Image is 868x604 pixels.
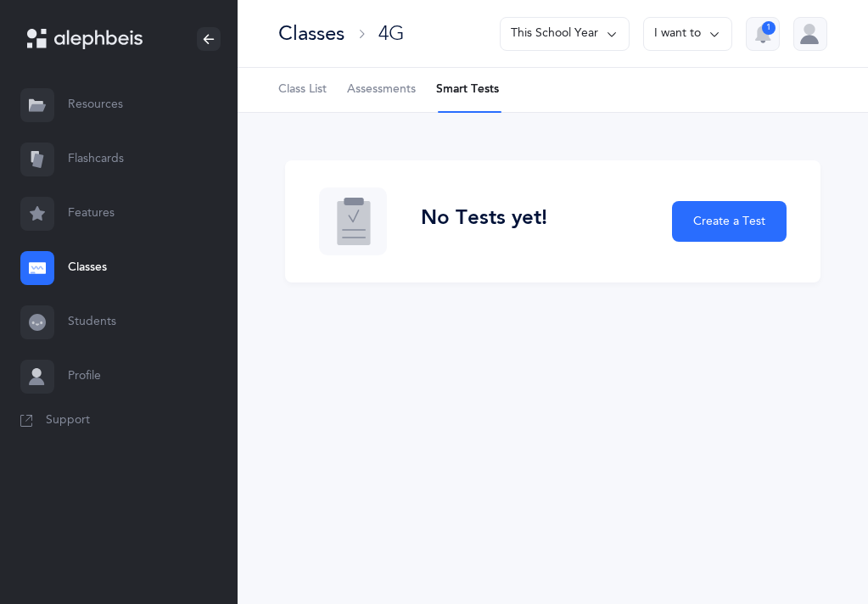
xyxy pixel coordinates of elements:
[500,17,630,51] button: This School Year
[672,201,787,242] button: Create a Test
[693,213,765,231] span: Create a Test
[347,81,416,98] span: Assessments
[762,21,776,35] div: 1
[421,206,547,231] h3: No Tests yet!
[378,20,405,48] div: 4G
[46,412,90,429] span: Support
[278,20,344,48] div: Classes
[746,17,780,51] button: 1
[278,81,327,98] span: Class List
[643,17,732,51] button: I want to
